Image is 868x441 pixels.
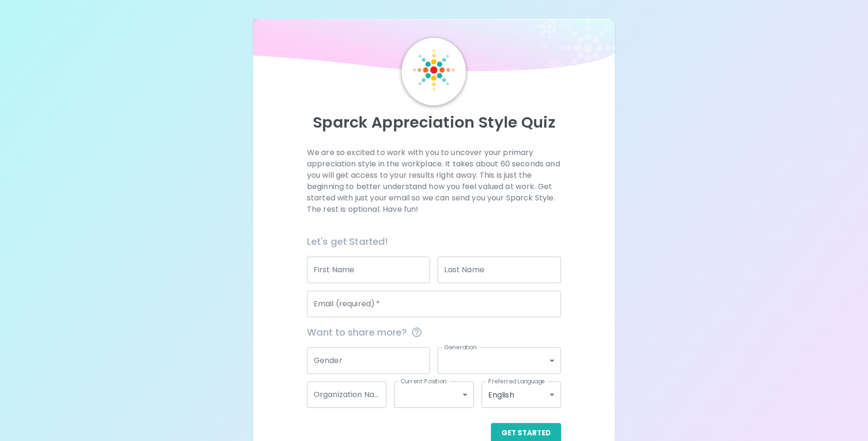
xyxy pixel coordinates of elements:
[411,327,422,338] svg: This information is completely confidential and only used for aggregated appreciation studies at ...
[307,147,561,215] p: We are so excited to work with you to uncover your primary appreciation style in the workplace. I...
[401,377,447,385] label: Current Position
[264,113,604,132] p: Sparck Appreciation Style Quiz
[444,343,477,351] label: Generation
[253,19,615,76] img: wave
[307,325,561,340] span: Want to share more?
[488,377,545,385] label: Preferred Language
[482,381,561,408] div: English
[413,49,455,91] img: Sparck Logo
[307,234,561,249] h6: Let's get Started!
